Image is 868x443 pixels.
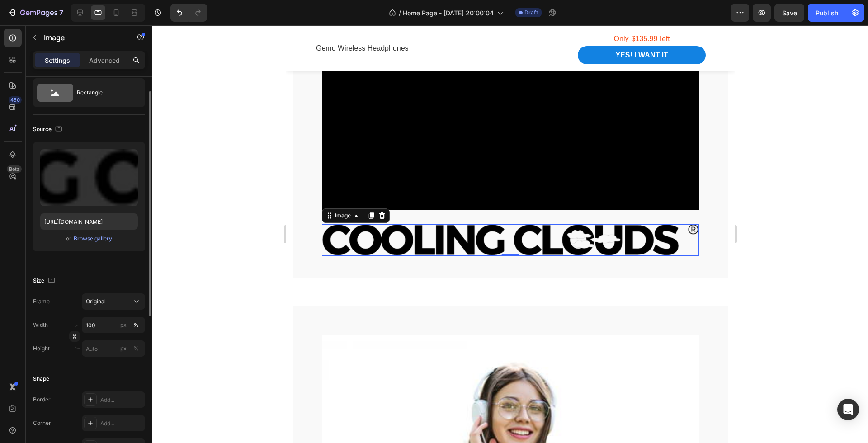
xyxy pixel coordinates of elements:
[33,275,57,287] div: Size
[59,7,63,18] p: 7
[33,321,48,329] label: Width
[133,321,139,329] div: %
[40,213,138,230] input: https://example.com/image.jpg
[33,375,49,383] div: Shape
[837,399,859,420] div: Open Intercom Messenger
[44,32,121,43] p: Image
[131,343,142,354] button: px
[74,235,112,243] div: Browse gallery
[120,344,127,353] div: px
[133,344,139,353] div: %
[118,320,129,330] button: %
[9,96,22,104] div: 450
[77,82,132,103] div: Rectangle
[40,149,138,206] img: preview-image
[808,4,846,22] button: Publish
[100,396,143,404] div: Add...
[782,9,797,17] span: Save
[82,340,145,357] input: px%
[82,293,145,310] button: Original
[86,297,106,306] span: Original
[286,25,735,443] iframe: Design area
[36,199,413,231] img: image_demo.jpg
[47,186,66,194] div: Image
[131,320,142,330] button: px
[7,165,22,173] div: Beta
[89,56,120,65] p: Advanced
[66,233,71,244] span: or
[33,396,51,404] div: Border
[774,4,804,22] button: Save
[33,123,64,136] div: Source
[73,234,113,243] button: Browse gallery
[120,321,127,329] div: px
[100,419,143,428] div: Add...
[33,297,50,306] label: Frame
[170,4,207,22] div: Undo/Redo
[33,419,51,427] div: Corner
[816,8,838,18] div: Publish
[118,343,129,354] button: %
[4,4,67,22] button: 7
[403,8,494,18] span: Home Page - [DATE] 20:00:04
[33,344,50,353] label: Height
[45,56,70,65] p: Settings
[524,9,538,17] span: Draft
[399,8,401,18] span: /
[82,317,145,333] input: px%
